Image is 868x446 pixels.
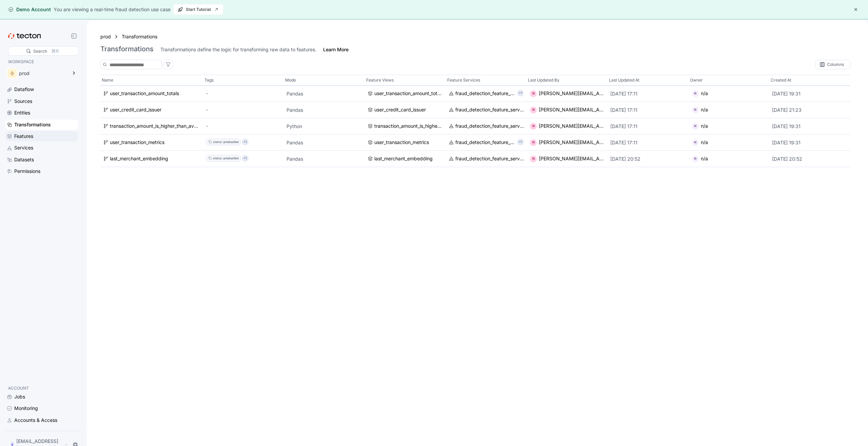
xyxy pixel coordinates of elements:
a: transaction_amount_is_higher_than_average [103,123,200,130]
a: Accounts & Access [5,415,78,425]
a: Jobs [5,392,78,402]
div: Datasets [14,156,34,163]
div: last_merchant_embedding [374,155,433,163]
p: [DATE] 19:31 [772,123,848,130]
a: transaction_amount_is_higher_than_average [368,123,443,130]
div: user_transaction_amount_totals [374,90,443,97]
p: [DATE] 19:31 [772,90,848,97]
div: Services [14,144,33,151]
a: Transformations [5,120,78,130]
span: Start Tutorial [178,4,219,15]
div: production [223,139,239,146]
div: Permissions [14,167,40,175]
p: Last Updated By [528,77,559,84]
a: last_merchant_embedding [368,155,443,163]
div: transaction_amount_is_higher_than_average [110,123,200,130]
p: [DATE] 21:23 [772,107,848,113]
a: Services [5,143,78,153]
p: [DATE] 17:11 [610,107,686,113]
p: ACCOUNT [8,385,75,392]
a: fraud_detection_feature_service:v2 [449,106,524,114]
p: Created At [771,77,791,84]
a: user_transaction_amount_totals [368,90,443,97]
div: Search⌘K [8,46,79,56]
div: Columns [815,60,850,69]
a: Sources [5,96,78,106]
div: Dataflow [14,86,34,93]
div: ⌘K [51,47,59,55]
p: [DATE] 20:52 [772,156,848,162]
a: Datasets [5,155,78,165]
p: +1 [519,139,522,146]
a: Permissions [5,166,78,176]
p: WORKSPACE [8,58,75,65]
div: You are viewing a real-time fraud detection use case [54,6,171,13]
div: fraud_detection_feature_service:v2 [455,155,524,163]
div: - [206,90,281,97]
div: fraud_detection_feature_service:v2 [455,90,515,97]
p: Python [287,123,362,130]
div: Search [33,48,47,54]
p: [DATE] 17:11 [610,90,686,97]
p: [DATE] 17:11 [610,139,686,146]
p: +1 [243,139,247,146]
a: user_transaction_metrics [368,139,443,146]
div: Features [14,132,33,140]
p: Tags [204,77,214,84]
p: Owner [690,77,703,84]
a: Features [5,131,78,141]
div: user_credit_card_issuer [374,106,426,114]
div: - [206,123,281,130]
div: fraud_detection_feature_service [455,139,515,146]
p: [DATE] 20:52 [610,156,686,162]
p: +1 [243,155,247,162]
h3: Transformations [100,45,154,53]
p: Pandas [287,156,362,162]
div: Accounts & Access [14,416,57,424]
a: user_transaction_amount_totals [103,90,200,97]
div: Sources [14,97,32,105]
a: last_merchant_embedding [103,155,200,163]
div: production [223,155,239,162]
p: Pandas [287,90,362,97]
p: +1 [519,90,522,97]
div: status : [213,139,223,146]
a: Transformations [122,33,157,40]
div: Transformations define the logic for transforming raw data to features. [160,46,316,53]
a: Monitoring [5,403,78,413]
div: - [206,106,281,114]
a: Entities [5,108,78,118]
a: prod [100,33,111,40]
a: user_credit_card_issuer [368,106,443,114]
a: fraud_detection_feature_service:v2 [449,90,515,97]
button: Start Tutorial [173,4,223,15]
p: Pandas [287,107,362,113]
a: fraud_detection_feature_service:v2 [449,155,524,163]
div: prod [19,71,67,76]
div: fraud_detection_feature_service:v2 [455,123,524,130]
div: Monitoring [14,405,38,412]
p: Pandas [287,139,362,146]
div: user_transaction_metrics [110,139,164,146]
a: Dataflow [5,84,78,94]
p: Last Updated At [609,77,639,84]
div: user_transaction_amount_totals [110,90,179,97]
a: user_transaction_metrics [103,139,200,146]
div: status : [213,155,223,162]
div: Transformations [14,121,51,128]
a: Learn More [323,46,349,53]
div: fraud_detection_feature_service:v2 [455,106,524,114]
div: Entities [14,109,30,117]
p: Feature Views [366,77,394,84]
div: user_transaction_metrics [374,139,429,146]
div: Demo Account [8,6,51,13]
div: user_credit_card_issuer [110,106,161,114]
a: fraud_detection_feature_service:v2 [449,123,524,130]
a: fraud_detection_feature_service [449,139,515,146]
p: Name [102,77,113,84]
p: Feature Services [447,77,480,84]
p: [DATE] 19:31 [772,139,848,146]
